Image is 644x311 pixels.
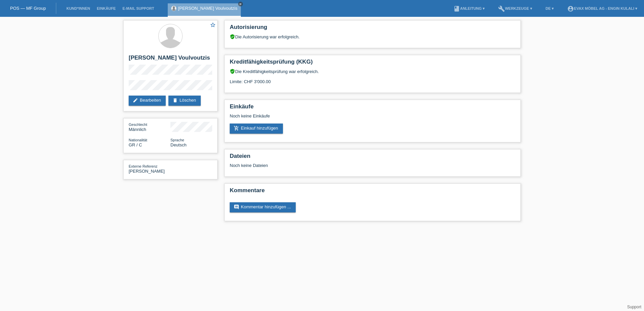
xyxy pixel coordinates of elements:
[230,187,515,197] h2: Kommentare
[129,138,147,142] span: Nationalität
[230,163,436,168] div: Noch keine Dateien
[129,96,166,106] a: editBearbeiten
[129,164,170,174] div: [PERSON_NAME]
[230,34,515,39] div: Die Autorisierung war erfolgreich.
[210,22,216,29] a: star_border
[172,98,178,103] i: delete
[230,69,515,89] div: Die Kreditfähigkeitsprüfung war erfolgreich. Limite: CHF 3'000.00
[450,6,488,10] a: bookAnleitung ▾
[230,59,515,69] h2: Kreditfähigkeitsprüfung (KKG)
[170,142,187,147] span: Deutsch
[230,103,515,113] h2: Einkäufe
[542,6,557,10] a: DE ▾
[239,2,242,6] i: close
[178,6,237,11] a: [PERSON_NAME] Voulvoutzis
[567,5,574,12] i: account_circle
[627,305,641,309] a: Support
[564,6,641,10] a: account_circleEVAX Möbel AG - Engin Kulali ▾
[230,113,515,124] div: Noch keine Einkäufe
[498,5,505,12] i: build
[234,204,239,210] i: comment
[453,5,460,12] i: book
[238,2,243,6] a: close
[230,202,296,212] a: commentKommentar hinzufügen ...
[210,22,216,28] i: star_border
[63,6,93,10] a: Kund*innen
[234,126,239,131] i: add_shopping_cart
[133,98,138,103] i: edit
[129,55,212,65] h2: [PERSON_NAME] Voulvoutzis
[119,6,158,10] a: E-Mail Support
[129,122,170,132] div: Männlich
[170,138,184,142] span: Sprache
[230,124,283,134] a: add_shopping_cartEinkauf hinzufügen
[230,34,235,39] i: verified_user
[129,123,147,127] span: Geschlecht
[10,6,46,11] a: POS — MF Group
[129,164,158,168] span: Externe Referenz
[230,69,235,74] i: verified_user
[129,142,142,147] span: Griechenland / C / 20.01.2016
[230,153,515,163] h2: Dateien
[93,6,119,10] a: Einkäufe
[168,96,201,106] a: deleteLöschen
[495,6,536,10] a: buildWerkzeuge ▾
[230,24,515,34] h2: Autorisierung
